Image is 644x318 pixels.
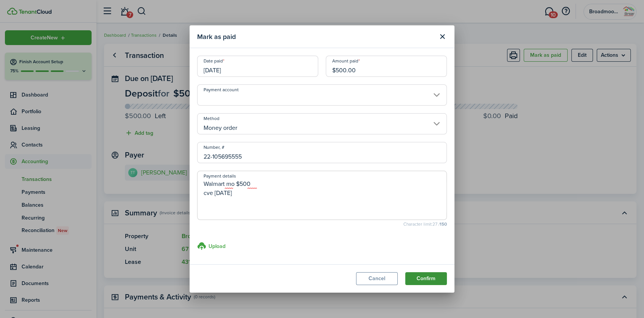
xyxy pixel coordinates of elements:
[197,56,318,77] input: mm/dd/yyyy
[356,272,398,285] button: Cancel
[197,29,434,44] modal-title: Mark as paid
[326,56,447,77] input: 0.00
[197,222,447,226] small: Character limit: 27 /
[405,272,447,285] button: Confirm
[440,221,447,228] b: 150
[436,30,449,43] button: Close modal
[208,242,226,250] h3: Upload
